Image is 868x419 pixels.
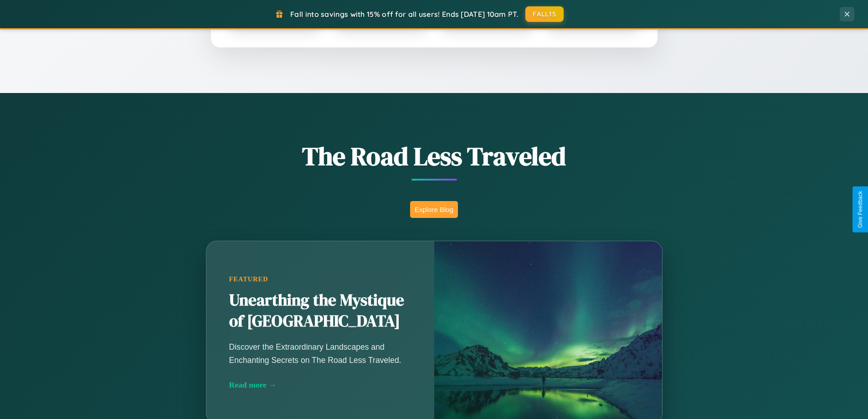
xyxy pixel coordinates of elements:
h2: Unearthing the Mystique of [GEOGRAPHIC_DATA] [229,290,411,332]
div: Read more → [229,380,411,390]
span: Fall into savings with 15% off for all users! Ends [DATE] 10am PT. [290,10,519,19]
button: FALL15 [525,6,564,22]
h1: The Road Less Traveled [161,139,708,174]
p: Discover the Extraordinary Landscapes and Enchanting Secrets on The Road Less Traveled. [229,341,411,366]
button: Explore Blog [410,201,458,218]
div: Featured [229,275,411,283]
div: Give Feedback [857,191,863,228]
